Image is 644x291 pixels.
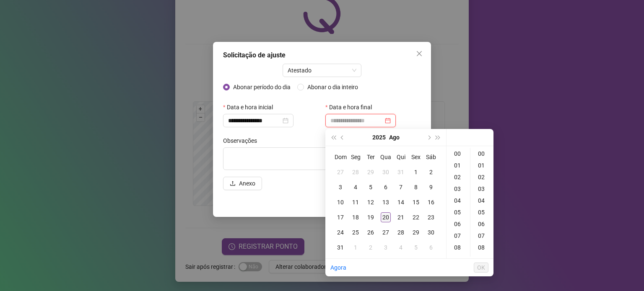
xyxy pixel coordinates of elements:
label: Data e hora inicial [223,100,278,114]
td: 2025-08-26 [363,225,378,240]
div: 03 [448,183,468,195]
div: 17 [335,212,345,222]
div: 06 [472,218,492,230]
td: 2025-07-28 [348,165,363,180]
div: 8 [411,182,421,192]
button: year panel [372,129,386,146]
div: 9 [426,182,436,192]
div: 08 [448,242,468,253]
div: 3 [335,182,345,192]
div: 6 [381,182,391,192]
th: Dom [333,149,348,165]
div: 1 [351,242,361,252]
div: 5 [411,242,421,252]
td: 2025-09-06 [423,240,439,255]
td: 2025-08-09 [423,180,439,195]
td: 2025-08-25 [348,225,363,240]
td: 2025-08-27 [378,225,393,240]
div: 09 [472,253,492,265]
div: 14 [396,197,406,207]
div: 00 [472,148,492,160]
td: 2025-08-28 [393,225,408,240]
td: 2025-09-01 [348,240,363,255]
div: 27 [335,167,345,177]
div: 25 [351,227,361,237]
span: upload [230,180,236,186]
span: Anexo [239,179,255,188]
td: 2025-08-12 [363,195,378,210]
div: 13 [381,197,391,207]
div: 02 [472,171,492,183]
td: 2025-09-05 [408,240,423,255]
button: super-prev-year [329,129,338,146]
td: 2025-08-08 [408,180,423,195]
td: 2025-08-24 [333,225,348,240]
div: 2 [426,167,436,177]
div: 29 [366,167,376,177]
a: Agora [330,264,346,271]
span: Abonar período do dia [230,82,294,92]
th: Seg [348,149,363,165]
td: 2025-09-03 [378,240,393,255]
td: 2025-08-23 [423,210,439,225]
div: 26 [366,227,376,237]
button: uploadAnexo [223,177,262,190]
button: prev-year [338,129,347,146]
div: 12 [366,197,376,207]
div: 10 [335,197,345,207]
div: 05 [448,206,468,218]
td: 2025-08-17 [333,210,348,225]
td: 2025-07-27 [333,165,348,180]
label: Observações [223,134,262,147]
td: 2025-09-04 [393,240,408,255]
div: 07 [472,230,492,242]
div: 28 [396,227,406,237]
td: 2025-07-31 [393,165,408,180]
th: Sáb [423,149,439,165]
div: 04 [472,195,492,206]
th: Qua [378,149,393,165]
th: Ter [363,149,378,165]
div: 16 [426,197,436,207]
td: 2025-08-14 [393,195,408,210]
th: Sex [408,149,423,165]
td: 2025-08-31 [333,240,348,255]
td: 2025-08-30 [423,225,439,240]
button: month panel [389,129,400,146]
td: 2025-08-06 [378,180,393,195]
div: 23 [426,212,436,222]
td: 2025-08-16 [423,195,439,210]
div: 7 [396,182,406,192]
td: 2025-08-21 [393,210,408,225]
div: 30 [426,227,436,237]
button: super-next-year [434,129,443,146]
div: 07 [448,230,468,242]
div: 05 [472,206,492,218]
td: 2025-08-22 [408,210,423,225]
div: 27 [381,227,391,237]
span: Atestado [288,64,357,77]
div: 4 [351,182,361,192]
div: 18 [351,212,361,222]
label: Data e hora final [325,100,377,114]
div: 20 [381,212,391,222]
div: 04 [448,195,468,206]
div: 01 [472,160,492,171]
div: 11 [351,197,361,207]
div: 29 [411,227,421,237]
div: 01 [448,160,468,171]
div: 00 [448,148,468,160]
td: 2025-08-04 [348,180,363,195]
div: 08 [472,242,492,253]
div: 21 [396,212,406,222]
div: 24 [335,227,345,237]
button: Close [413,47,426,60]
div: 2 [366,242,376,252]
div: 28 [351,167,361,177]
div: 5 [366,182,376,192]
td: 2025-07-30 [378,165,393,180]
td: 2025-08-18 [348,210,363,225]
div: 30 [381,167,391,177]
div: 02 [448,171,468,183]
td: 2025-07-29 [363,165,378,180]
